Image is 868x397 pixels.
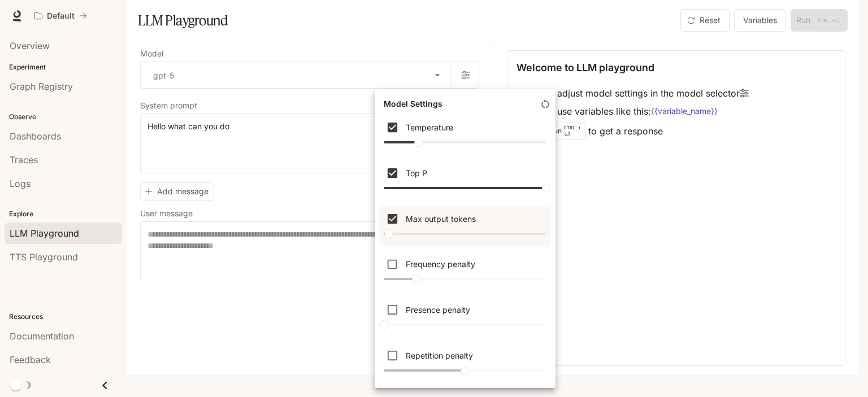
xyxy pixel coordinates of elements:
button: Reset to default [535,94,555,114]
h6: Model Settings [379,94,447,114]
p: Temperature [406,121,453,133]
div: Penalizes new tokens based on whether they appear in the prompt or the generated text so far. Val... [379,342,551,383]
div: Penalizes new tokens based on their existing frequency in the generated text. Higher values decre... [379,251,551,293]
div: Penalizes new tokens based on whether they appear in the generated text so far. Higher values inc... [379,296,551,338]
div: Sets the maximum number of tokens (words or subwords) in the generated output. Directly controls ... [379,206,551,247]
p: Presence penalty [406,304,470,316]
p: Top P [406,167,427,179]
p: Repetition penalty [406,350,473,361]
div: Maintains diversity and naturalness by considering only the tokens with the highest cumulative pr... [379,160,551,201]
div: Controls the creativity and randomness of the response. Higher values (e.g., 0.8) result in more ... [379,114,551,155]
p: Frequency penalty [406,258,475,270]
p: Max output tokens [406,213,476,225]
